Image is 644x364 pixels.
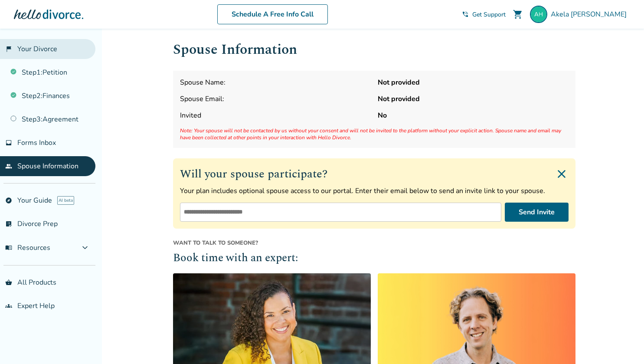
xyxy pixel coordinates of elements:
img: Close invite form [555,167,569,181]
span: Forms Inbox [17,138,56,148]
span: Note: Your spouse will not be contacted by us without your consent and will not be invited to the... [180,127,569,141]
span: expand_more [80,243,90,253]
span: AI beta [57,196,74,205]
span: explore [5,197,12,204]
p: Your plan includes optional spouse access to our portal. Enter their email below to send an invit... [180,186,569,196]
h1: Spouse Information [173,39,575,60]
span: flag_2 [5,46,12,52]
span: Get Support [472,10,506,19]
strong: Not provided [378,94,569,104]
span: Invited [180,111,371,120]
span: shopping_basket [5,279,12,286]
span: Resources [5,243,50,253]
span: shopping_cart [513,9,523,20]
button: Send Invite [505,203,569,222]
span: phone_in_talk [462,11,469,18]
span: inbox [5,139,12,146]
span: menu_book [5,244,12,251]
h2: Will your spouse participate? [180,165,569,183]
a: Schedule A Free Info Call [217,4,328,24]
img: akela@akeladesigns.net [530,6,547,23]
span: Spouse Email: [180,94,371,104]
span: Spouse Name: [180,78,371,87]
a: phone_in_talkGet Support [462,10,506,19]
span: Want to talk to someone? [173,239,575,247]
h2: Book time with an expert: [173,250,575,267]
span: Akela [PERSON_NAME] [551,10,630,19]
span: list_alt_check [5,220,12,227]
span: people [5,163,12,170]
strong: Not provided [378,78,569,87]
iframe: Chat Widget [601,322,644,364]
strong: No [378,111,569,120]
span: groups [5,302,12,309]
